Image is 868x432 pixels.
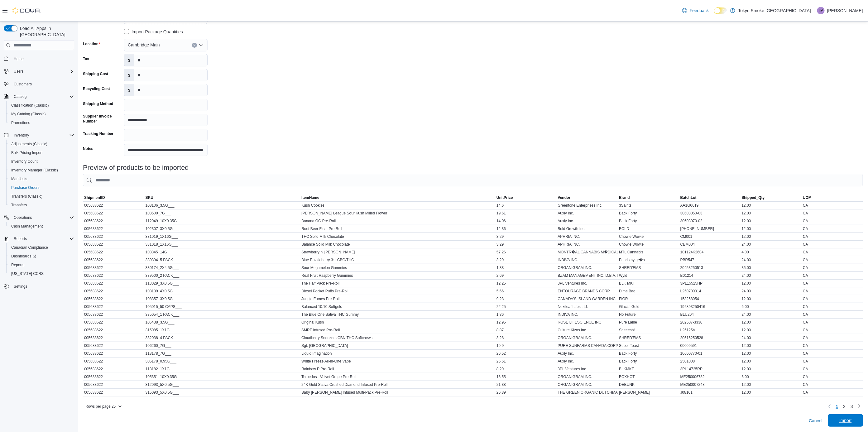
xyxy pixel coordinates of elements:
[495,233,557,240] div: 3.29
[856,403,863,410] a: Next page
[9,223,74,230] span: Cash Management
[9,158,40,165] a: Inventory Count
[83,146,93,151] label: Notes
[11,80,74,88] span: Customers
[83,280,144,287] div: 005688622
[83,101,113,106] label: Shipping Method
[83,241,144,248] div: 005688622
[6,222,77,231] button: Cash Management
[813,7,815,14] p: |
[11,262,24,267] span: Reports
[851,403,853,410] span: 3
[144,311,300,318] div: 335054_1 PACK___
[83,164,189,171] h3: Preview of products to be imported
[9,140,50,148] a: Adjustments (Classic)
[6,252,77,261] a: Dashboards
[9,193,45,200] a: Transfers (Classic)
[741,248,802,256] div: 4.00
[495,209,557,217] div: 19.61
[11,93,74,100] span: Catalog
[83,248,144,256] div: 005688622
[6,148,77,157] button: Bulk Pricing Import
[11,132,74,139] span: Inventory
[495,280,557,287] div: 12.25
[802,209,863,217] div: CA
[83,287,144,295] div: 005688622
[741,295,802,303] div: 12.00
[17,25,74,38] span: Load All Apps in [GEOGRAPHIC_DATA]
[741,233,802,240] div: 12.00
[741,209,802,217] div: 12.00
[9,184,74,191] span: Purchase Orders
[11,203,27,208] span: Transfers
[618,295,679,303] div: FIGR
[802,194,863,201] button: UOM
[300,311,495,318] div: The Blue One Sativa THC Gummy
[618,194,679,201] button: Brand
[9,102,51,109] a: Classification (Classic)
[619,195,630,200] span: Brand
[680,4,711,17] a: Feedback
[806,415,825,427] button: Cancel
[11,93,29,100] button: Catalog
[14,236,27,241] span: Reports
[742,195,765,200] span: Shipped_Qty
[618,241,679,248] div: Chowie Wowie
[818,7,823,14] span: TM
[741,217,802,225] div: 12.00
[300,241,495,248] div: Balance Solid Milk Chocolate
[144,295,300,303] div: 108357_3X0.5G___
[11,112,46,117] span: My Catalog (Classic)
[557,264,618,271] div: ORGANIGRAM INC.
[557,311,618,318] div: INDIVA INC.
[495,311,557,318] div: 1.86
[802,217,863,225] div: CA
[679,209,741,217] div: 30603050-03
[300,295,495,303] div: Jungle Fumes Pre-Roll
[199,43,204,48] button: Open list of options
[557,319,618,326] div: ROSE LIFESCIENCE INC
[741,241,802,248] div: 24.00
[9,252,39,260] a: Dashboards
[9,201,29,209] a: Transfers
[6,118,77,127] button: Promotions
[11,150,43,155] span: Bulk Pricing Import
[741,280,802,287] div: 12.00
[495,225,557,233] div: 12.86
[557,217,618,225] div: Auxly Inc.
[809,418,822,424] span: Cancel
[124,54,134,66] label: $
[1,234,77,243] button: Reports
[618,209,679,217] div: Back Forty
[83,56,89,61] label: Tax
[802,319,863,326] div: CA
[11,214,74,221] span: Operations
[802,202,863,209] div: CA
[803,195,812,200] span: UOM
[11,103,49,108] span: Classification (Classic)
[9,119,33,127] a: Promotions
[802,248,863,256] div: CA
[848,401,856,411] a: Page 3 of 3
[557,303,618,310] div: Nextleaf Labs Ltd.
[14,82,32,87] span: Customers
[14,215,32,220] span: Operations
[9,261,74,269] span: Reports
[6,269,77,278] button: [US_STATE] CCRS
[14,69,23,74] span: Users
[83,41,100,46] label: Location
[14,56,24,61] span: Home
[557,194,618,201] button: Vendor
[83,202,144,209] div: 005688622
[741,256,802,264] div: 24.00
[618,311,679,318] div: No Future
[9,193,74,200] span: Transfers (Classic)
[11,68,26,75] button: Users
[618,256,679,264] div: Pearls by gr�n
[6,243,77,252] button: Canadian Compliance
[6,166,77,175] button: Inventory Manager (Classic)
[679,295,741,303] div: 158258054
[11,132,31,139] button: Inventory
[300,233,495,240] div: THC Solid Milk Chocolate
[9,184,42,191] a: Purchase Orders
